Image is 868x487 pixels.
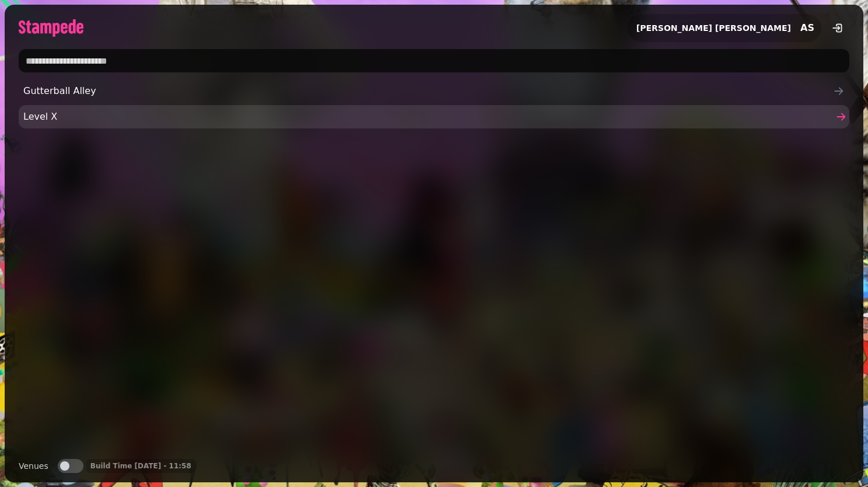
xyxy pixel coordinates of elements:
span: AS [800,23,814,33]
button: logout [826,16,849,40]
label: Venues [19,459,48,473]
span: Gutterball Alley [23,84,833,98]
p: Build Time [DATE] - 11:58 [90,461,191,471]
a: Level X [19,105,849,128]
img: logo [19,19,83,37]
a: Gutterball Alley [19,79,849,103]
h2: [PERSON_NAME] [PERSON_NAME] [636,22,791,34]
span: Level X [23,110,833,124]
